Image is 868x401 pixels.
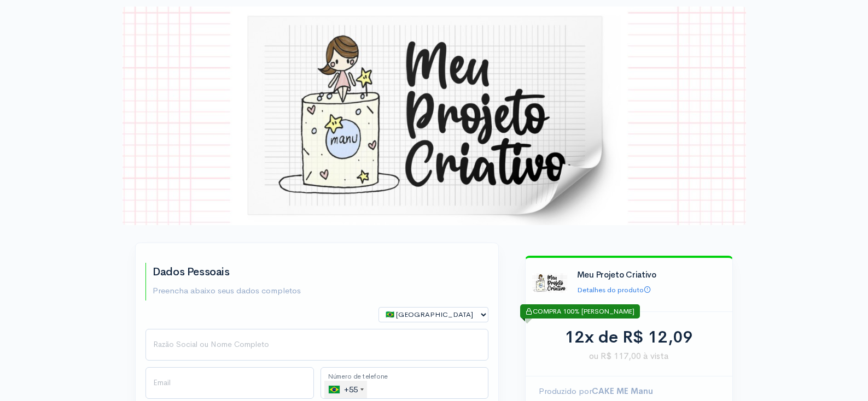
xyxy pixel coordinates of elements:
h4: Meu Projeto Criativo [577,270,723,280]
div: Brazil (Brasil): +55 [324,381,367,398]
p: Preencha abaixo seus dados completos [153,285,301,297]
div: COMPRA 100% [PERSON_NAME] [520,304,640,319]
p: Produzido por [539,385,719,398]
h2: Dados Pessoais [153,266,301,278]
input: Email [145,367,314,399]
a: Detalhes do produto [577,285,651,294]
img: Logo-Meu-Projeto-Criativo-PEQ.jpg [532,266,567,300]
div: +55 [329,381,367,398]
img: ... [123,7,746,225]
span: ou R$ 117,00 à vista [539,350,719,363]
div: 12x de R$ 12,09 [539,325,719,350]
strong: CAKE ME Manu [592,386,653,396]
input: Nome Completo [145,329,488,361]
